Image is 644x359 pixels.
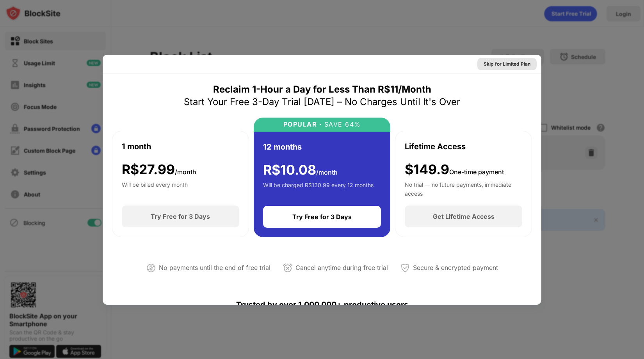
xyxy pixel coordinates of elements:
[263,141,302,153] div: 12 months
[146,263,156,273] img: not-paying
[112,286,532,323] div: Trusted by over 1,000,000+ productive users
[122,141,151,152] div: 1 month
[263,162,338,178] div: R$ 10.08
[283,263,292,273] img: cancel-anytime
[151,213,210,220] div: Try Free for 3 Days
[413,262,498,273] div: Secure & encrypted payment
[295,262,388,273] div: Cancel anytime during free trial
[316,168,338,176] span: /month
[283,121,322,128] div: POPULAR ·
[405,141,466,152] div: Lifetime Access
[322,121,361,128] div: SAVE 64%
[159,262,270,273] div: No payments until the end of free trial
[405,180,522,196] div: No trial — no future payments, immediate access
[400,263,410,273] img: secured-payment
[122,180,188,196] div: Will be billed every month
[122,162,196,178] div: R$ 27.99
[405,162,504,178] div: $149.9
[484,60,530,68] div: Skip for Limited Plan
[292,213,352,221] div: Try Free for 3 Days
[433,213,495,220] div: Get Lifetime Access
[184,96,460,108] div: Start Your Free 3-Day Trial [DATE] – No Charges Until It's Over
[449,168,504,176] span: One-time payment
[213,83,431,96] div: Reclaim 1-Hour a Day for Less Than R$11/Month
[263,181,374,196] div: Will be charged R$120.99 every 12 months
[175,168,196,176] span: /month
